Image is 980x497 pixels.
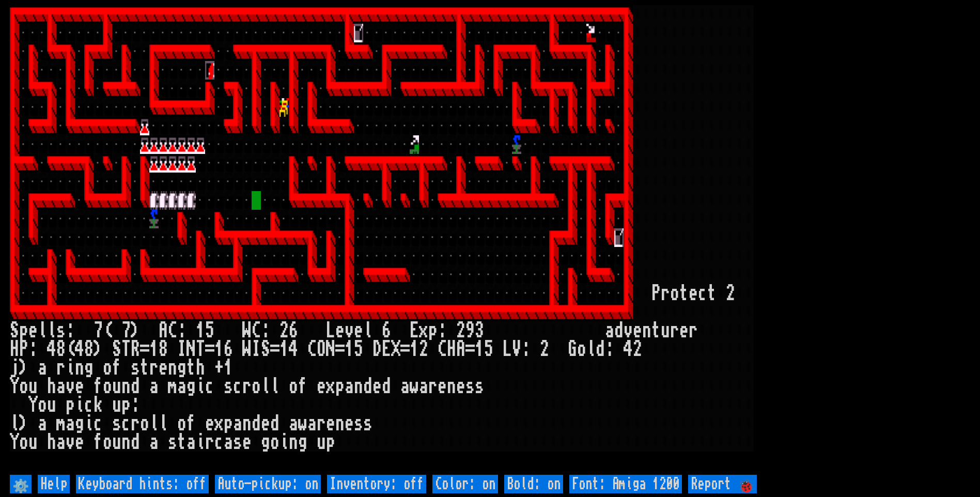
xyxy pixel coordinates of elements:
[168,377,177,396] div: m
[28,433,38,452] div: u
[363,377,372,396] div: d
[327,475,426,493] input: Inventory: off
[186,340,196,359] div: N
[177,340,186,359] div: I
[465,377,475,396] div: s
[75,433,84,452] div: e
[224,414,233,433] div: p
[642,321,651,340] div: n
[242,433,252,452] div: e
[224,433,233,452] div: a
[456,340,465,359] div: A
[66,359,75,377] div: i
[419,377,428,396] div: a
[131,414,140,433] div: r
[94,396,103,414] div: k
[410,340,419,359] div: 1
[159,359,168,377] div: e
[261,433,270,452] div: g
[372,377,382,396] div: e
[270,433,279,452] div: o
[131,359,140,377] div: s
[177,414,186,433] div: o
[66,433,75,452] div: v
[19,340,28,359] div: P
[521,340,531,359] div: :
[121,377,131,396] div: n
[205,321,214,340] div: 5
[651,321,661,340] div: t
[298,377,307,396] div: f
[149,340,159,359] div: 1
[261,414,270,433] div: e
[10,377,19,396] div: Y
[38,475,70,493] input: Help
[112,414,121,433] div: s
[131,433,140,452] div: d
[75,377,84,396] div: e
[261,340,270,359] div: S
[205,340,214,359] div: =
[94,321,103,340] div: 7
[512,340,521,359] div: V
[456,377,465,396] div: e
[540,340,549,359] div: 2
[400,377,410,396] div: a
[419,340,428,359] div: 2
[363,321,372,340] div: l
[224,377,233,396] div: s
[335,321,345,340] div: e
[112,433,121,452] div: u
[484,340,493,359] div: 5
[84,396,94,414] div: c
[382,377,391,396] div: d
[28,321,38,340] div: e
[94,414,103,433] div: c
[28,377,38,396] div: u
[651,284,661,303] div: P
[56,321,66,340] div: s
[168,433,177,452] div: s
[317,340,326,359] div: O
[279,340,289,359] div: 1
[196,340,205,359] div: T
[10,340,19,359] div: H
[112,377,121,396] div: u
[121,414,131,433] div: c
[56,377,66,396] div: a
[233,433,242,452] div: s
[84,414,94,433] div: i
[261,321,270,340] div: :
[242,340,252,359] div: W
[66,340,75,359] div: (
[66,414,75,433] div: a
[121,396,131,414] div: p
[177,433,186,452] div: t
[707,284,717,303] div: t
[10,433,19,452] div: Y
[242,321,252,340] div: W
[382,321,391,340] div: 6
[214,340,224,359] div: 1
[214,433,224,452] div: c
[112,359,121,377] div: f
[400,340,410,359] div: =
[289,414,298,433] div: a
[577,340,586,359] div: o
[38,359,47,377] div: a
[10,359,19,377] div: j
[103,377,112,396] div: o
[465,321,475,340] div: 9
[289,340,298,359] div: 4
[661,321,670,340] div: u
[205,433,214,452] div: r
[428,321,438,340] div: p
[10,414,19,433] div: l
[679,284,689,303] div: t
[47,433,56,452] div: h
[19,414,28,433] div: )
[205,377,214,396] div: c
[38,321,47,340] div: l
[428,377,438,396] div: r
[233,414,242,433] div: a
